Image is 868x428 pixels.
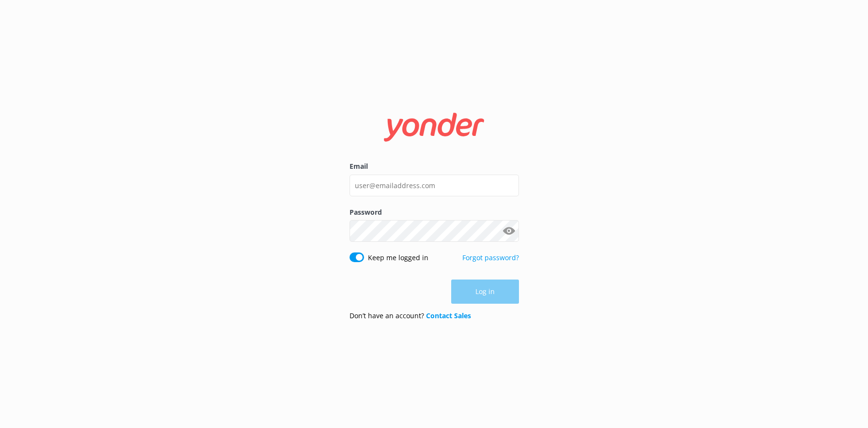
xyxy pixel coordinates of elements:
[350,161,519,172] label: Email
[350,310,471,321] p: Don’t have an account?
[368,252,428,263] label: Keep me logged in
[350,207,519,218] label: Password
[426,311,471,320] a: Contact Sales
[462,253,519,262] a: Forgot password?
[500,221,519,241] button: Show password
[350,175,519,196] input: user@emailaddress.com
